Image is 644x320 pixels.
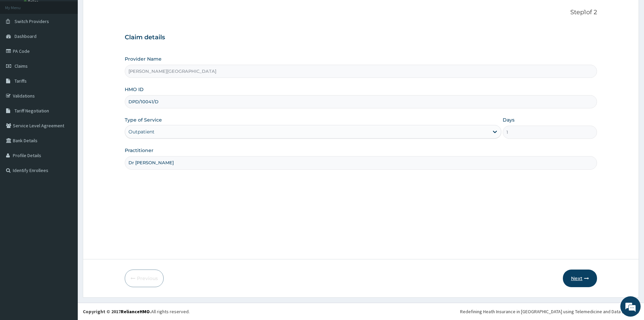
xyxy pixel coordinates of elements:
[125,270,164,287] button: Previous
[39,85,93,154] span: We're online!
[125,95,597,108] input: Enter HMO ID
[35,38,114,47] div: Chat with us now
[121,308,150,315] a: RelianceHMO
[125,34,597,41] h3: Claim details
[563,270,597,287] button: Next
[15,33,37,39] span: Dashboard
[3,185,129,209] textarea: Type your message and hit 'Enter'
[78,303,644,320] footer: All rights reserved.
[125,56,162,62] label: Provider Name
[503,116,515,123] label: Days
[125,156,597,169] input: Enter Name
[125,116,162,123] label: Type of Service
[111,3,127,20] div: Minimize live chat window
[83,308,151,315] strong: Copyright © 2017 .
[125,9,597,16] p: Step 1 of 2
[15,78,27,84] span: Tariffs
[125,86,144,93] label: HMO ID
[15,18,49,24] span: Switch Providers
[128,128,154,135] div: Outpatient
[15,108,49,114] span: Tariff Negotiation
[13,34,27,51] img: d_794563401_company_1708531726252_794563401
[460,308,639,315] div: Redefining Heath Insurance in [GEOGRAPHIC_DATA] using Telemedicine and Data Science!
[125,147,153,154] label: Practitioner
[15,63,28,69] span: Claims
